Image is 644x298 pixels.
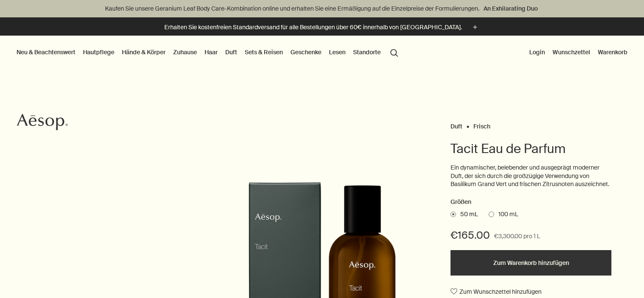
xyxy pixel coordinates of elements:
button: Neu & Beachtenswert [15,47,77,58]
a: Duft [224,47,239,58]
a: Frisch [473,123,490,126]
p: Ein dynamischer, belebender und ausgeprägt moderner Duft, der sich durch die großzügige Verwendun... [451,164,611,189]
span: €3,300.00 pro 1 L [494,231,540,242]
nav: primary [15,36,402,70]
a: Wunschzettel [551,47,592,58]
a: Zuhause [171,47,199,58]
a: Hautpflege [81,47,116,58]
button: Menüpunkt "Suche" öffnen [387,44,402,60]
a: An Exhilarating Duo [482,4,539,13]
a: Aesop [15,111,70,135]
a: Lesen [327,47,347,58]
button: Standorte [351,47,382,58]
svg: Aesop [17,114,68,131]
button: Warenkorb [596,47,629,58]
a: Hände & Körper [120,47,167,58]
span: 50 mL [456,210,478,219]
span: €165.00 [451,228,490,242]
button: Login [528,47,547,58]
nav: supplementary [528,36,629,70]
h2: Größen [451,197,611,207]
a: Sets & Reisen [243,47,285,58]
a: Haar [203,47,219,58]
button: Zum Warenkorb hinzufügen - €165.00 [451,250,611,276]
button: Erhalten Sie kostenfreien Standardversand für alle Bestellungen über 60€ innerhalb von [GEOGRAPHI... [164,22,480,32]
a: Duft [451,123,462,126]
h1: Tacit Eau de Parfum [451,140,611,157]
a: Geschenke [289,47,323,58]
p: Kaufen Sie unsere Geranium Leaf Body Care-Kombination online und erhalten Sie eine Ermäßigung auf... [8,4,636,13]
span: 100 mL [494,210,518,219]
p: Erhalten Sie kostenfreien Standardversand für alle Bestellungen über 60€ innerhalb von [GEOGRAPHI... [164,23,462,32]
